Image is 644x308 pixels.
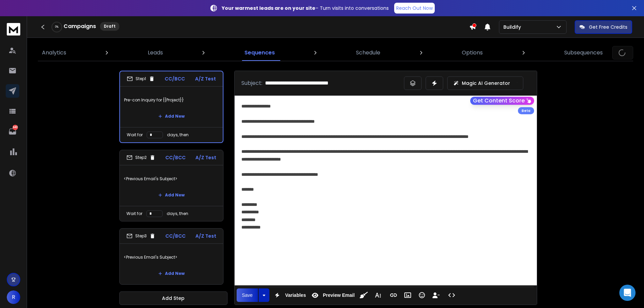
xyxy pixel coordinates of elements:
li: Step1CC/BCCA/Z TestPre-con Inquiry for {{Project}}Add NewWait fordays, then [119,71,223,143]
p: Wait for [126,211,142,216]
button: Variables [271,288,307,302]
p: Sequences [244,49,275,57]
p: Options [462,49,483,57]
a: Leads [144,45,167,61]
p: Wait for [127,132,143,138]
button: Add New [153,267,190,280]
div: Step 3 [126,233,156,239]
p: A/Z Test [195,154,216,161]
p: <Previous Email's Subject> [124,169,219,188]
p: CC/BCC [165,75,185,82]
li: Step2CC/BCCA/Z Test<Previous Email's Subject>Add NewWait fordays, then [119,150,223,221]
p: Buildify [503,24,524,30]
strong: Your warmest leads are on your site [222,5,315,11]
img: logo [7,23,20,35]
a: Sequences [240,45,279,61]
p: Reach Out Now [396,5,433,11]
p: Schedule [356,49,380,57]
button: Add Step [119,291,228,305]
a: Options [458,45,487,61]
button: Save [237,288,258,302]
h1: Campaigns [64,22,96,30]
p: <Previous Email's Subject> [124,248,219,267]
p: Magic AI Generator [462,80,510,87]
p: CC/BCC [165,154,186,161]
p: days, then [167,211,188,216]
p: A/Z Test [195,75,216,82]
button: Add New [153,110,190,123]
a: Reach Out Now [394,3,435,14]
button: Insert Image (Ctrl+P) [401,288,414,302]
li: Step3CC/BCCA/Z Test<Previous Email's Subject>Add New [119,228,223,285]
p: Leads [148,49,163,57]
button: Code View [445,288,458,302]
p: – Turn visits into conversations [222,5,389,11]
p: Subsequences [564,49,603,57]
p: 440 [13,125,18,130]
a: Subsequences [560,45,607,61]
p: Pre-con Inquiry for {{Project}} [124,91,219,110]
button: Insert Link (Ctrl+K) [387,288,400,302]
p: Analytics [42,49,66,57]
p: A/Z Test [195,233,216,239]
p: CC/BCC [165,233,186,239]
span: Preview Email [321,292,356,298]
div: Draft [100,22,119,31]
button: Get Content Score [470,97,534,105]
button: More Text [372,288,384,302]
div: Open Intercom Messenger [619,285,636,301]
p: Subject: [241,79,262,87]
button: R [7,290,20,304]
p: 0 % [55,25,58,29]
a: 440 [6,125,19,138]
button: Get Free Credits [575,20,632,34]
button: Emoticons [415,288,428,302]
button: Clean HTML [357,288,370,302]
p: days, then [167,132,189,138]
p: Get Free Credits [589,24,627,30]
div: Step 2 [126,155,156,161]
div: Beta [518,107,534,114]
button: Preview Email [309,288,356,302]
button: Insert Unsubscribe Link [430,288,443,302]
button: Add New [153,188,190,202]
span: Variables [284,292,307,298]
button: Magic AI Generator [447,76,523,90]
a: Schedule [352,45,384,61]
a: Analytics [38,45,70,61]
div: Step 1 [127,76,155,82]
